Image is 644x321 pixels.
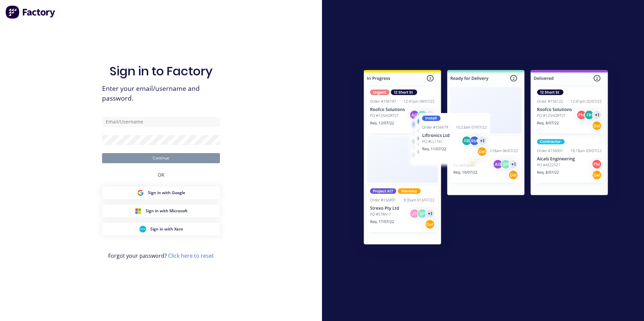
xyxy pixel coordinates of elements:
span: Enter your email/username and password. [102,84,220,103]
input: Email/Username [102,117,220,127]
span: Sign in with Microsoft [146,208,188,214]
button: Google Sign inSign in with Google [102,186,220,199]
div: OR [158,163,164,186]
span: Sign in with Xero [150,226,183,232]
a: Click here to reset [168,252,214,259]
img: Factory [5,5,56,19]
h1: Sign in to Factory [109,64,213,78]
span: Sign in with Google [148,190,185,196]
img: Microsoft Sign in [135,208,141,214]
button: Microsoft Sign inSign in with Microsoft [102,205,220,217]
button: Continue [102,153,220,163]
button: Xero Sign inSign in with Xero [102,223,220,236]
img: Xero Sign in [139,226,146,233]
span: Forgot your password? [108,252,214,260]
img: Google Sign in [137,189,144,196]
img: Sign in [349,57,623,260]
